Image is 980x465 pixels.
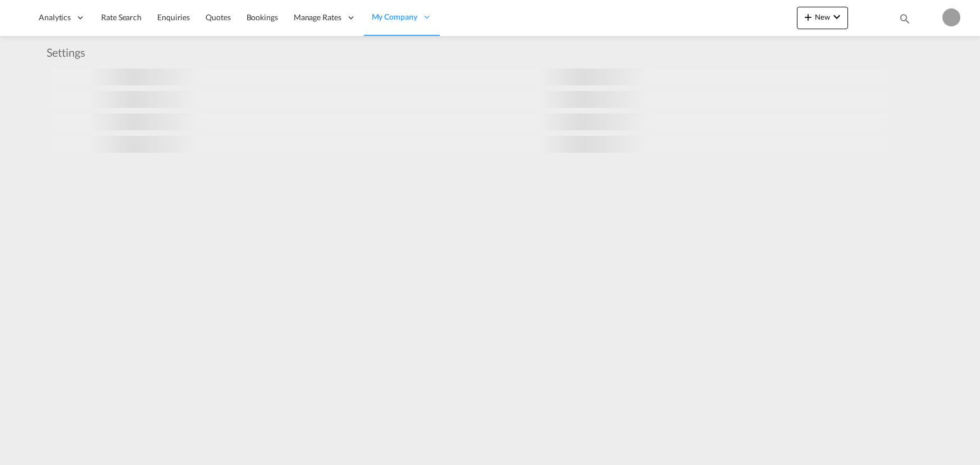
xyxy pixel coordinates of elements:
[801,10,815,24] md-icon: icon-plus 400-fg
[830,10,844,24] md-icon: icon-chevron-down
[206,12,230,22] span: Quotes
[899,12,911,29] div: icon-magnify
[797,7,848,29] button: icon-plus 400-fgNewicon-chevron-down
[801,12,844,21] span: New
[918,8,942,28] div: Help
[101,12,142,22] span: Rate Search
[294,12,341,23] span: Manage Rates
[918,8,937,27] span: Help
[372,11,417,22] span: My Company
[899,12,911,25] md-icon: icon-magnify
[247,12,278,22] span: Bookings
[157,12,190,22] span: Enquiries
[47,44,91,60] div: Settings
[39,12,71,23] span: Analytics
